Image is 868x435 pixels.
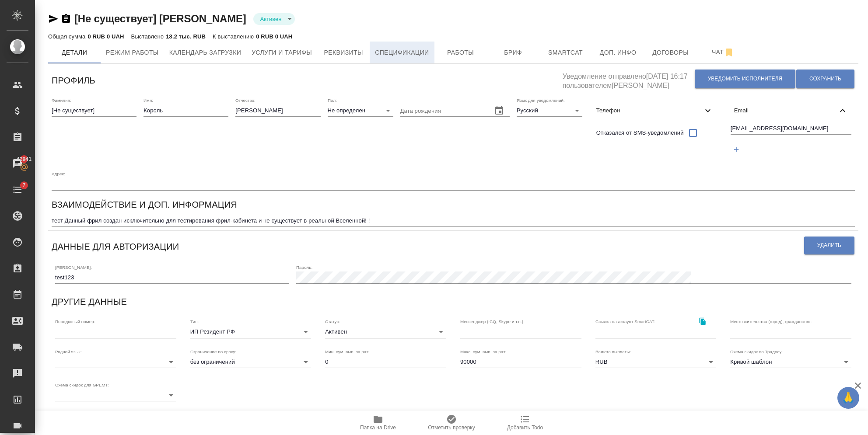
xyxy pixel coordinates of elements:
button: Удалить [804,237,854,254]
span: Добавить Todo [507,425,543,431]
div: Русский [517,104,582,117]
label: Валюта выплаты: [595,349,631,354]
div: ИП Резидент РФ [190,326,311,338]
span: Smartcat [545,47,587,58]
p: 0 UAH [275,33,293,40]
svg: Отписаться [724,47,734,58]
label: Тип: [190,320,199,324]
label: Имя: [143,98,153,102]
span: Чат [702,47,744,58]
label: Схема скидок по Традосу: [730,349,783,354]
button: Добавить [728,140,745,158]
span: Календарь загрузки [169,47,241,58]
span: Работы [440,47,482,58]
label: Адрес: [52,172,65,176]
label: Пароль: [296,265,312,269]
div: Email [727,101,855,120]
textarea: тест Данный фрил создан исключительно для тестирования фрил-кабинета и не существует в реальной В... [52,217,855,224]
label: Порядковый номер: [55,320,95,324]
h6: Данные для авторизации [52,240,179,254]
div: Активен [325,326,446,338]
label: Ограничение по сроку: [190,349,236,354]
span: 🙏 [841,389,856,407]
button: Отметить проверку [415,411,488,435]
label: Мин. сум. вып. за раз: [325,349,370,354]
a: [Не существует] [PERSON_NAME] [74,13,246,24]
label: Мессенджер (ICQ, Skype и т.п.): [460,320,525,324]
span: Телефон [596,106,703,115]
label: Ссылка на аккаунт SmartCAT: [595,320,655,324]
span: Детали [53,47,95,58]
button: Сохранить [796,70,854,88]
p: К выставлению [213,33,256,40]
div: Активен [253,13,295,25]
h6: Профиль [52,73,95,87]
span: Услуги и тарифы [252,47,312,58]
button: Активен [258,15,284,23]
label: Схема скидок для GPEMT: [55,383,109,387]
span: Режим работы [106,47,159,58]
label: Фамилия: [52,98,71,102]
label: Родной язык: [55,349,82,354]
label: Отчество: [235,98,255,102]
span: Отказался от SMS-уведомлений [596,129,684,137]
p: 0 RUB [256,33,275,40]
label: Макс. сум. вып. за раз: [460,349,507,354]
span: Уведомить исполнителя [708,75,782,83]
span: Реквизиты [322,47,364,58]
span: Удалить [817,242,841,249]
p: 0 UAH [107,33,124,40]
div: Не определен [328,104,393,117]
span: Бриф [492,47,534,58]
label: Статус: [325,320,340,324]
span: Папка на Drive [360,425,396,431]
a: 7 [2,179,33,201]
button: Скопировать ссылку [693,312,711,330]
h6: Взаимодействие и доп. информация [52,198,237,212]
button: Добавить Todo [488,411,562,435]
h6: Другие данные [52,295,127,309]
span: Спецификации [375,47,429,58]
label: Место жительства (город), гражданство: [730,320,812,324]
h5: Уведомление отправлено [DATE] 16:17 пользователем [PERSON_NAME] [563,67,694,90]
span: Email [734,106,837,115]
button: 🙏 [837,387,859,409]
div: Телефон [589,101,720,120]
a: 42941 [2,153,33,174]
span: Сохранить [809,75,841,83]
div: без ограничений [190,356,311,368]
p: Выставлено [131,33,166,40]
span: 7 [17,181,31,190]
p: 0 RUB [87,33,106,40]
span: Отметить проверку [428,425,475,431]
span: Доп. инфо [597,47,639,58]
span: 42941 [11,155,37,164]
label: [PERSON_NAME]: [55,265,92,269]
div: RUB [595,356,717,368]
p: Общая сумма [48,33,87,40]
div: Кривой шаблон [730,356,851,368]
label: Язык для уведомлений: [517,98,565,102]
label: Пол: [328,98,337,102]
p: 18.2 тыс. RUB [166,33,206,40]
button: Скопировать ссылку [61,14,71,24]
button: Скопировать ссылку для ЯМессенджера [48,14,59,24]
button: Уведомить исполнителя [695,70,795,88]
span: Договоры [650,47,692,58]
button: Папка на Drive [341,411,415,435]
